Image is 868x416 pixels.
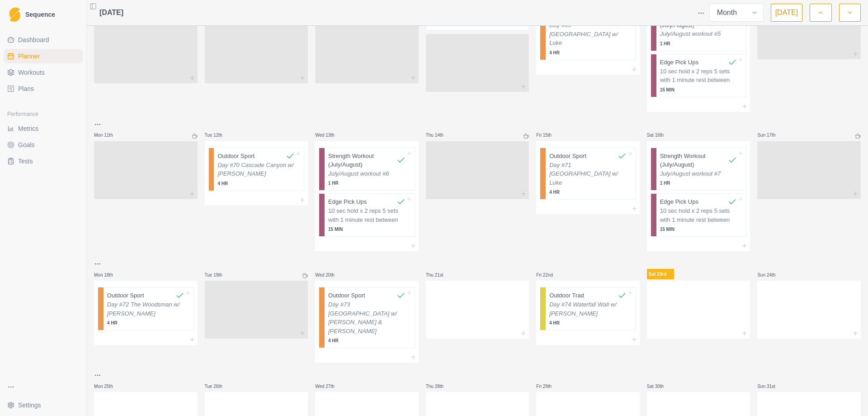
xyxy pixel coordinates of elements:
p: Mon 18th [94,272,121,278]
p: Sat 16th [647,132,674,139]
p: 4 HR [549,49,627,56]
span: [DATE] [99,7,123,18]
p: Wed 27th [315,383,342,390]
div: Strength Workout (July/August)July/August workout #51 HR [651,8,747,51]
p: Fri 15th [536,132,563,139]
button: Settings [4,398,83,412]
a: Metrics [4,121,83,136]
div: Outdoor SportDay #70 Cascade Canyon w/ [PERSON_NAME]4 HR [208,148,305,191]
div: Performance [4,107,83,121]
p: Day #70 Cascade Canyon w/ [PERSON_NAME] [217,161,295,178]
div: Outdoor TradDay #74 Waterfall Wall w/ [PERSON_NAME]4 HR [540,287,636,330]
a: Tests [4,154,83,168]
p: 10 sec hold x 2 reps 5 sets with 1 minute rest between [328,206,406,224]
button: [DATE] [771,4,802,22]
div: Strength Workout (July/August)July/August workout #61 HR [319,148,415,191]
p: Day #74 Waterfall Wall w/ [PERSON_NAME] [549,300,627,318]
p: Strength Workout (July/August) [328,152,396,169]
p: Sun 17th [757,132,784,139]
p: Outdoor Sport [328,291,365,300]
span: Tests [18,157,33,166]
span: Planner [18,52,40,61]
a: Dashboard [4,33,83,47]
p: 1 HR [328,180,406,186]
img: Logo [9,7,20,22]
p: Sun 24th [757,272,784,278]
p: Outdoor Sport [549,152,586,161]
span: Sequence [25,11,55,18]
p: Sat 23rd [647,269,674,279]
p: Fri 29th [536,383,563,390]
p: Day #69 [GEOGRAPHIC_DATA] w/ Luke [549,21,627,48]
p: Tue 19th [205,272,232,278]
div: Outdoor SportDay #69 [GEOGRAPHIC_DATA] w/ Luke4 HR [540,8,636,60]
p: 4 HR [328,337,406,344]
p: 4 HR [549,320,627,326]
p: 4 HR [107,320,184,326]
p: Edge Pick Ups [660,58,698,67]
p: Thu 21st [426,272,453,278]
span: Goals [18,140,35,149]
p: Outdoor Trad [549,291,584,300]
p: Outdoor Sport [217,152,255,161]
p: Thu 14th [426,132,453,139]
p: Day #71 [GEOGRAPHIC_DATA] w/ Luke [549,161,627,187]
div: Outdoor SportDay #72 The Woodsman w/ [PERSON_NAME]4 HR [98,287,194,330]
span: Dashboard [18,35,49,44]
p: Sat 30th [647,383,674,390]
p: Day #72 The Woodsman w/ [PERSON_NAME] [107,300,184,318]
a: LogoSequence [4,4,83,25]
span: Plans [18,84,34,93]
p: Fri 22nd [536,272,563,278]
p: 15 MIN [328,226,406,233]
p: Sun 31st [757,383,784,390]
p: Mon 11th [94,132,121,139]
p: Wed 13th [315,132,342,139]
p: Thu 28th [426,383,453,390]
div: Edge Pick Ups10 sec hold x 2 reps 5 sets with 1 minute rest between15 MIN [651,193,747,237]
p: Outdoor Sport [107,291,144,300]
p: 10 sec hold x 2 reps 5 sets with 1 minute rest between [660,206,737,224]
div: Outdoor SportDay #71 [GEOGRAPHIC_DATA] w/ Luke4 HR [540,148,636,200]
div: Edge Pick Ups10 sec hold x 2 reps 5 sets with 1 minute rest between15 MIN [319,193,415,237]
div: Edge Pick Ups10 sec hold x 2 reps 5 sets with 1 minute rest between15 MIN [651,54,747,97]
p: 10 sec hold x 2 reps 5 sets with 1 minute rest between [660,67,737,85]
p: Tue 12th [205,132,232,139]
p: 1 HR [660,40,737,47]
a: Plans [4,81,83,96]
p: 4 HR [549,189,627,196]
p: Wed 20th [315,272,342,278]
div: Strength Workout (July/August)July/August workout #71 HR [651,148,747,191]
a: Goals [4,138,83,152]
span: Workouts [18,68,45,77]
a: Workouts [4,65,83,80]
p: Day #73 [GEOGRAPHIC_DATA] w/ [PERSON_NAME] & [PERSON_NAME] [328,300,406,335]
p: July/August workout #6 [328,169,406,178]
p: Mon 25th [94,383,121,390]
p: Tue 26th [205,383,232,390]
p: Edge Pick Ups [660,197,698,206]
p: Strength Workout (July/August) [660,152,728,169]
span: Metrics [18,124,38,133]
a: Planner [4,49,83,63]
div: Outdoor SportDay #73 [GEOGRAPHIC_DATA] w/ [PERSON_NAME] & [PERSON_NAME]4 HR [319,287,415,348]
p: July/August workout #7 [660,169,737,178]
p: 15 MIN [660,86,737,93]
p: 15 MIN [660,226,737,233]
p: 1 HR [660,180,737,186]
p: Edge Pick Ups [328,197,367,206]
p: 4 HR [217,180,295,187]
p: July/August workout #5 [660,29,737,38]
